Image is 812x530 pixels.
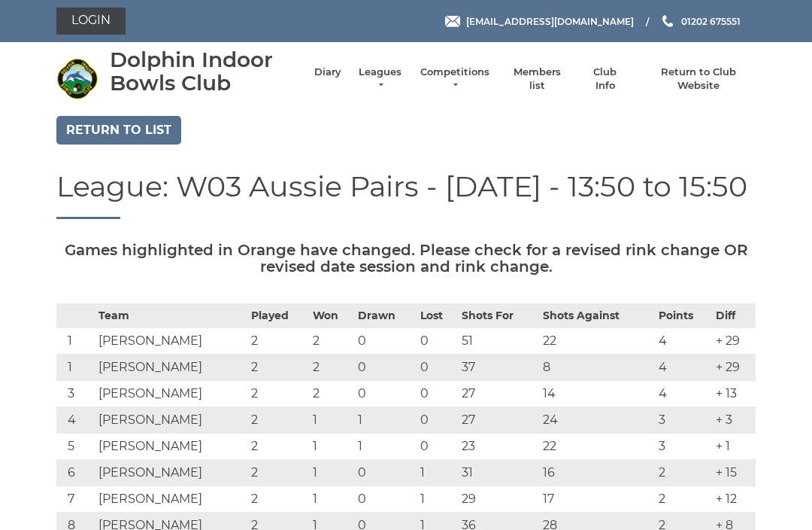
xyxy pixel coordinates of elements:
[539,304,655,328] th: Shots Against
[56,486,95,513] td: 7
[712,381,756,407] td: + 13
[95,407,247,434] td: [PERSON_NAME]
[662,15,673,27] img: Phone us
[56,381,95,407] td: 3
[309,486,354,513] td: 1
[354,355,416,381] td: 0
[56,171,756,220] h1: League: W03 Aussie Pairs - [DATE] - 13:50 to 15:50
[655,304,713,328] th: Points
[539,355,655,381] td: 8
[247,355,309,381] td: 2
[314,65,341,79] a: Diary
[505,65,568,93] a: Members list
[642,65,756,93] a: Return to Club Website
[712,304,756,328] th: Diff
[110,48,299,95] div: Dolphin Indoor Bowls Club
[354,460,416,486] td: 0
[458,328,539,355] td: 51
[354,304,416,328] th: Drawn
[95,328,247,355] td: [PERSON_NAME]
[56,460,95,486] td: 6
[458,460,539,486] td: 31
[458,355,539,381] td: 37
[712,355,756,381] td: + 29
[95,355,247,381] td: [PERSON_NAME]
[539,486,655,513] td: 17
[95,486,247,513] td: [PERSON_NAME]
[458,434,539,460] td: 23
[417,304,458,328] th: Lost
[247,304,309,328] th: Played
[417,486,458,513] td: 1
[95,304,247,328] th: Team
[539,460,655,486] td: 16
[356,65,404,93] a: Leagues
[354,328,416,355] td: 0
[309,328,354,355] td: 2
[417,407,458,434] td: 0
[247,486,309,513] td: 2
[458,486,539,513] td: 29
[655,486,713,513] td: 2
[712,434,756,460] td: + 1
[417,381,458,407] td: 0
[712,486,756,513] td: + 12
[458,407,539,434] td: 27
[458,381,539,407] td: 27
[309,304,354,328] th: Won
[56,8,126,35] a: Login
[417,355,458,381] td: 0
[417,328,458,355] td: 0
[712,460,756,486] td: + 15
[655,460,713,486] td: 2
[539,381,655,407] td: 14
[95,381,247,407] td: [PERSON_NAME]
[660,14,741,29] a: Phone us 01202 675551
[681,15,741,26] span: 01202 675551
[655,434,713,460] td: 3
[247,381,309,407] td: 2
[56,355,95,381] td: 1
[309,460,354,486] td: 1
[466,15,634,26] span: [EMAIL_ADDRESS][DOMAIN_NAME]
[712,328,756,355] td: + 29
[539,407,655,434] td: 24
[309,407,354,434] td: 1
[309,355,354,381] td: 2
[56,407,95,434] td: 4
[417,460,458,486] td: 1
[655,407,713,434] td: 3
[583,65,627,93] a: Club Info
[458,304,539,328] th: Shots For
[56,116,181,145] a: Return to list
[655,328,713,355] td: 4
[95,434,247,460] td: [PERSON_NAME]
[95,460,247,486] td: [PERSON_NAME]
[56,242,756,275] h5: Games highlighted in Orange have changed. Please check for a revised rink change OR revised date ...
[56,58,98,99] img: Dolphin Indoor Bowls Club
[309,434,354,460] td: 1
[56,434,95,460] td: 5
[247,328,309,355] td: 2
[56,328,95,355] td: 1
[655,381,713,407] td: 4
[445,14,634,29] a: Email [EMAIL_ADDRESS][DOMAIN_NAME]
[247,407,309,434] td: 2
[354,486,416,513] td: 0
[309,381,354,407] td: 2
[445,16,460,27] img: Email
[354,407,416,434] td: 1
[247,460,309,486] td: 2
[539,328,655,355] td: 22
[354,381,416,407] td: 0
[354,434,416,460] td: 1
[419,65,491,93] a: Competitions
[247,434,309,460] td: 2
[655,355,713,381] td: 4
[417,434,458,460] td: 0
[712,407,756,434] td: + 3
[539,434,655,460] td: 22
